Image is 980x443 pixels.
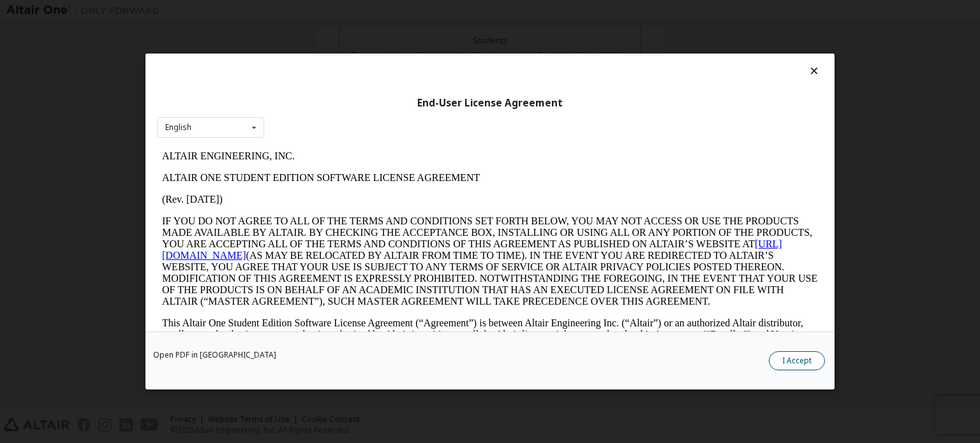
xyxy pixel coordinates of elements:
div: End-User License Agreement [157,97,823,110]
p: ALTAIR ONE STUDENT EDITION SOFTWARE LICENSE AGREEMENT [5,27,661,38]
button: I Accept [769,351,825,370]
p: IF YOU DO NOT AGREE TO ALL OF THE TERMS AND CONDITIONS SET FORTH BELOW, YOU MAY NOT ACCESS OR USE... [5,70,661,162]
p: This Altair One Student Edition Software License Agreement (“Agreement”) is between Altair Engine... [5,172,661,218]
div: English [165,124,191,131]
p: ALTAIR ENGINEERING, INC. [5,5,661,17]
p: (Rev. [DATE]) [5,48,661,60]
a: Open PDF in [GEOGRAPHIC_DATA] [153,351,276,359]
a: [URL][DOMAIN_NAME] [5,93,625,115]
